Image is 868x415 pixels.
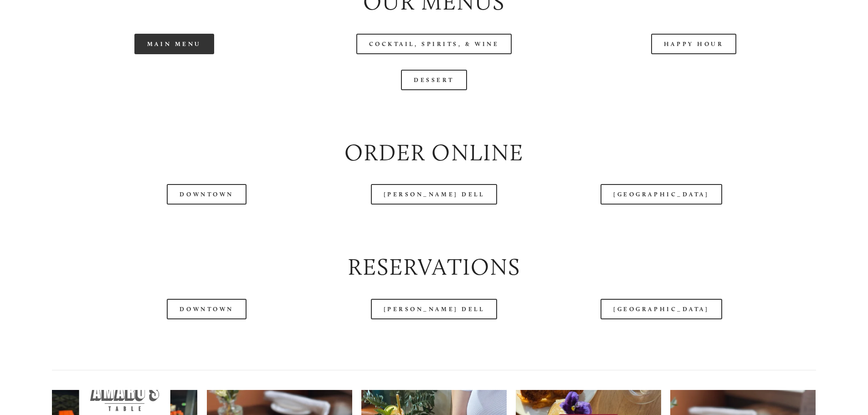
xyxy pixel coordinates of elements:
a: Dessert [401,70,467,90]
h2: Order Online [52,137,816,169]
a: [PERSON_NAME] Dell [371,184,498,205]
a: [PERSON_NAME] Dell [371,299,498,319]
a: Downtown [167,299,246,319]
a: Downtown [167,184,246,205]
a: [GEOGRAPHIC_DATA] [601,299,722,319]
h2: Reservations [52,251,816,283]
a: [GEOGRAPHIC_DATA] [601,184,722,205]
